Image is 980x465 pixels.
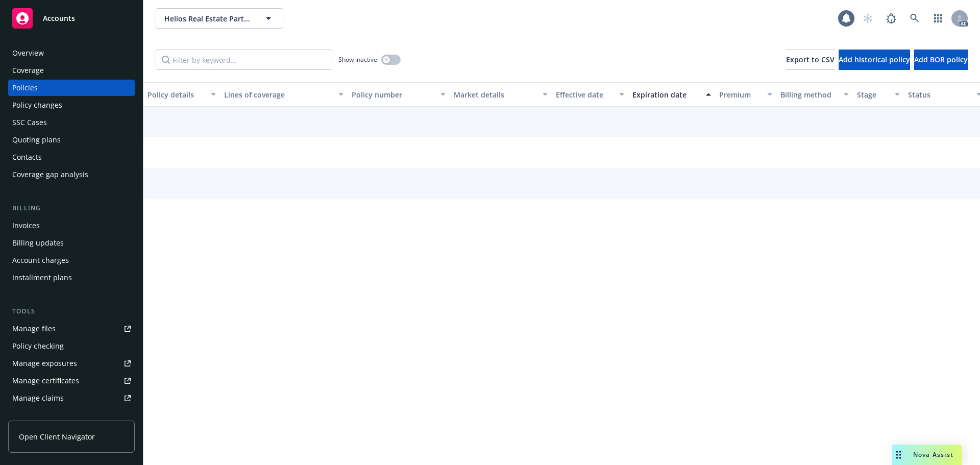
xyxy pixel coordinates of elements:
[348,82,450,107] button: Policy number
[12,97,62,113] div: Policy changes
[632,89,700,100] div: Expiration date
[224,89,332,100] div: Lines of coverage
[715,82,776,107] button: Premium
[552,82,628,107] button: Effective date
[857,8,878,29] a: Start snowing
[19,431,95,442] span: Open Client Navigator
[12,373,79,389] div: Manage certificates
[143,82,220,107] button: Policy details
[8,114,135,131] a: SSC Cases
[12,166,88,183] div: Coverage gap analysis
[8,132,135,148] a: Quoting plans
[8,97,135,113] a: Policy changes
[352,89,434,100] div: Policy number
[892,445,905,465] div: Drag to move
[12,252,69,268] div: Account charges
[12,62,44,79] div: Coverage
[12,338,64,354] div: Policy checking
[12,407,60,424] div: Manage BORs
[780,89,838,100] div: Billing method
[156,50,332,70] input: Filter by keyword...
[914,55,968,64] span: Add BOR policy
[8,390,135,406] a: Manage claims
[853,82,904,107] button: Stage
[12,80,38,96] div: Policies
[8,203,135,213] div: Billing
[786,55,835,64] span: Export to CSV
[8,373,135,389] a: Manage certificates
[904,8,925,29] a: Search
[857,89,889,100] div: Stage
[12,114,47,131] div: SSC Cases
[8,252,135,268] a: Account charges
[338,55,377,64] span: Show inactive
[164,13,253,24] span: Helios Real Estate Partners
[12,45,44,61] div: Overview
[8,45,135,61] a: Overview
[12,132,61,148] div: Quoting plans
[8,355,135,372] a: Manage exposures
[776,82,853,107] button: Billing method
[8,166,135,183] a: Coverage gap analysis
[43,14,75,22] span: Accounts
[556,89,613,100] div: Effective date
[786,50,835,70] button: Export to CSV
[839,50,910,70] button: Add historical policy
[8,235,135,251] a: Billing updates
[892,445,962,465] button: Nova Assist
[908,89,970,100] div: Status
[8,270,135,286] a: Installment plans
[8,217,135,234] a: Invoices
[12,217,40,234] div: Invoices
[8,4,135,33] a: Accounts
[914,50,968,70] button: Add BOR policy
[8,306,135,316] div: Tools
[12,235,64,251] div: Billing updates
[156,8,283,29] button: Helios Real Estate Partners
[12,390,64,406] div: Manage claims
[913,450,953,459] span: Nova Assist
[454,89,536,100] div: Market details
[12,149,42,165] div: Contacts
[450,82,552,107] button: Market details
[719,89,761,100] div: Premium
[881,8,901,29] a: Report a Bug
[628,82,715,107] button: Expiration date
[8,407,135,424] a: Manage BORs
[8,149,135,165] a: Contacts
[8,321,135,337] a: Manage files
[8,338,135,354] a: Policy checking
[220,82,348,107] button: Lines of coverage
[148,89,205,100] div: Policy details
[12,321,56,337] div: Manage files
[12,355,77,372] div: Manage exposures
[928,8,948,29] a: Switch app
[8,62,135,79] a: Coverage
[839,55,910,64] span: Add historical policy
[12,270,72,286] div: Installment plans
[8,80,135,96] a: Policies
